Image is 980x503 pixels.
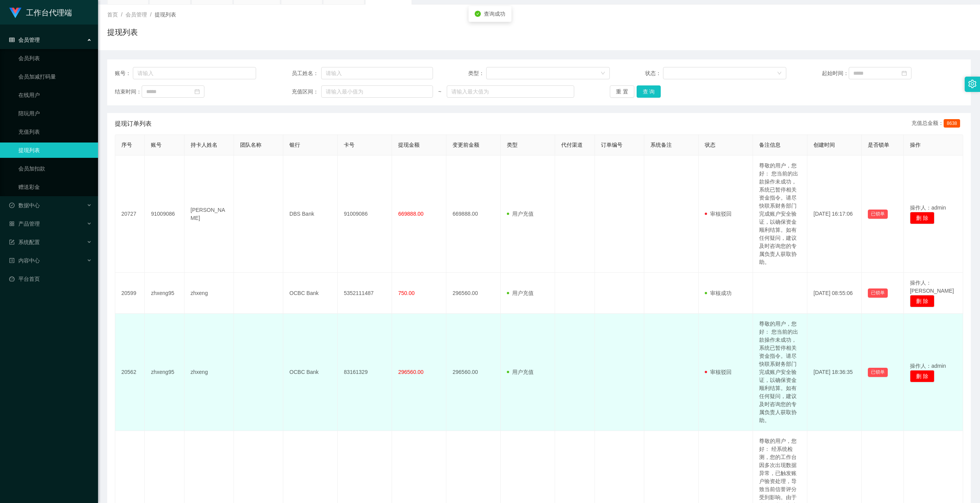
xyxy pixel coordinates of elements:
td: 83161329 [338,314,392,431]
span: 账号： [115,69,133,77]
span: 结束时间： [115,88,142,96]
td: 5352111487 [338,273,392,314]
div: 充值总金额： [911,119,963,128]
td: 20727 [115,156,145,273]
span: 提现列表 [155,11,176,18]
input: 请输入 [321,67,433,79]
button: 查 询 [637,85,661,98]
span: 会员管理 [126,11,147,18]
input: 请输入最大值为 [447,85,574,98]
span: 用户充值 [507,369,534,375]
td: 尊敬的用户，您好： 您当前的出款操作未成功，系统已暂停相关资金指令。请尽快联系财务部门完成账户安全验证，以确保资金顺利结算。如有任何疑问，建议及时咨询您的专属负责人获取协助。 [753,156,807,273]
button: 已锁单 [868,368,888,377]
span: 操作人：admin [910,205,946,211]
a: 会员加扣款 [18,161,92,176]
span: 卡号 [344,142,354,148]
td: zhxeng [185,273,234,314]
span: 首页 [107,11,118,18]
i: 图标: table [9,37,15,43]
td: [DATE] 08:55:06 [807,273,862,314]
span: 充值区间： [292,88,322,96]
td: zhxeng95 [145,273,184,314]
td: 20562 [115,314,145,431]
span: 类型： [468,69,486,77]
button: 删 除 [910,212,934,224]
a: 赠送彩金 [18,179,92,195]
span: 用户充值 [507,211,534,217]
a: 工作台代理端 [9,9,72,15]
td: 296560.00 [446,273,501,314]
span: 备注信息 [759,142,781,148]
i: 图标: form [9,239,15,245]
span: 669888.00 [398,211,423,217]
input: 请输入 [133,67,256,79]
span: 750.00 [398,290,415,296]
span: 代付渠道 [561,142,583,148]
span: 提现金额 [398,142,420,148]
i: 图标: down [777,71,782,76]
a: 在线用户 [18,87,92,103]
a: 图标: dashboard平台首页 [9,271,92,287]
span: 操作人：admin [910,363,946,369]
img: logo.9652507e.png [9,8,21,18]
span: 类型 [507,142,518,148]
span: 296560.00 [398,369,423,375]
h1: 工作台代理端 [26,0,72,25]
td: 20599 [115,273,145,314]
span: 产品管理 [9,221,40,227]
span: 数据中心 [9,202,40,208]
td: [DATE] 18:36:35 [807,314,862,431]
i: 图标: check-circle-o [9,203,15,208]
span: 变更前金额 [452,142,479,148]
a: 陪玩用户 [18,106,92,121]
i: 图标: calendar [194,89,200,94]
span: 操作 [910,142,921,148]
td: DBS Bank [283,156,338,273]
a: 会员列表 [18,51,92,66]
span: 操作人：[PERSON_NAME] [910,280,954,294]
button: 已锁单 [868,210,888,219]
span: 员工姓名： [292,69,322,77]
input: 请输入最小值为 [321,85,433,98]
span: 审核驳回 [705,369,732,375]
i: 图标: appstore-o [9,221,15,226]
span: 账号 [151,142,162,148]
td: 尊敬的用户，您好： 您当前的出款操作未成功，系统已暂停相关资金指令。请尽快联系财务部门完成账户安全验证，以确保资金顺利结算。如有任何疑问，建议及时咨询您的专属负责人获取协助。 [753,314,807,431]
span: 创建时间 [813,142,835,148]
td: zhxeng95 [145,314,184,431]
button: 重 置 [610,85,634,98]
span: / [121,11,122,18]
td: 91009086 [338,156,392,273]
span: 查询成功 [484,11,505,17]
button: 已锁单 [868,288,888,298]
span: ~ [433,88,447,96]
span: 内容中心 [9,257,40,264]
td: OCBC Bank [283,314,338,431]
span: 状态： [645,69,663,77]
i: icon: check-circle [475,11,481,17]
span: 系统备注 [650,142,672,148]
td: [PERSON_NAME] [185,156,234,273]
span: 序号 [121,142,132,148]
td: [DATE] 16:17:06 [807,156,862,273]
a: 充值列表 [18,124,92,139]
i: 图标: calendar [902,70,907,76]
span: 8638 [944,119,960,128]
span: 审核成功 [705,290,732,296]
button: 删 除 [910,295,934,307]
a: 会员加减打码量 [18,69,92,84]
span: 状态 [705,142,715,148]
h1: 提现列表 [107,26,138,38]
span: 起始时间： [822,69,849,77]
span: 提现订单列表 [115,119,152,128]
span: 会员管理 [9,37,40,43]
span: / [150,11,152,18]
span: 持卡人姓名 [191,142,217,148]
span: 订单编号 [601,142,622,148]
span: 团队名称 [240,142,261,148]
span: 审核驳回 [705,211,732,217]
span: 银行 [289,142,300,148]
td: 296560.00 [446,314,501,431]
span: 是否锁单 [868,142,889,148]
td: zhxeng [185,314,234,431]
